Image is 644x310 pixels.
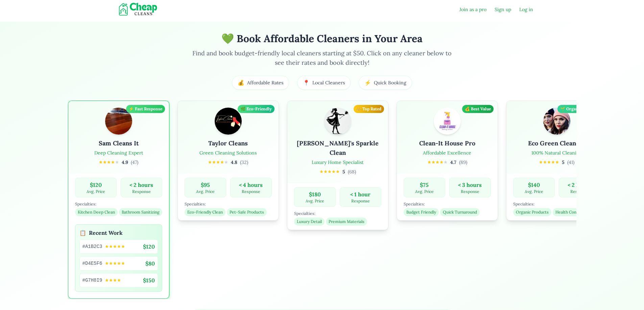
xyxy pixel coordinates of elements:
div: $ 140 [516,181,551,189]
div: < 2 hours [561,181,597,189]
div: Specialties: [403,201,490,207]
span: $ 80 [145,259,154,267]
img: Eco Green Cleaners [543,108,570,135]
span: $ 120 [142,243,154,251]
div: Response [233,189,268,194]
p: Luxury Home Specialist [311,159,363,166]
div: 🌱 Organic Products [557,105,602,113]
span: 4.7 [450,159,456,166]
span: 💰 [238,79,244,87]
span: Kitchen Deep Clean [74,208,117,216]
div: Response [452,189,487,194]
span: Premium Materials [325,218,366,226]
a: Join as a pro [459,6,486,13]
span: ( 47 ) [130,159,138,166]
h3: Sam Cleans It [98,139,138,148]
div: < 1 hour [342,190,378,198]
h3: Clean-It House Pro [419,139,475,148]
span: ( 89 ) [458,159,467,166]
p: Deep Cleaning Expert [94,149,142,156]
span: # A1B2C3 [82,243,102,250]
span: Quick Turnaround [439,208,479,216]
h2: 💚 Book Affordable Cleaners in Your Area [68,32,576,45]
span: Bathroom Sanitizing [118,208,162,216]
img: Sally's Sparkle Clean [324,108,351,135]
div: 🌿 Eco-Friendly [237,105,274,113]
a: Sign up [495,6,511,13]
span: $ 150 [142,276,154,284]
img: Sam Cleans It [104,108,132,135]
div: Avg. Price [77,189,113,194]
h4: Recent Work [79,229,157,237]
span: Luxury Detail [293,218,324,226]
span: Affordable Rates [247,79,283,86]
div: < 2 hours [123,181,159,189]
span: 5 [562,159,564,166]
span: # G7H8I9 [82,277,102,284]
img: Clean-It House Pro [433,108,460,135]
span: Local Cleaners [312,79,345,86]
p: 100% Natural Cleaning [531,149,581,156]
span: Pet-Safe Products [226,208,266,216]
div: Specialties: [512,201,600,207]
span: Organic Products [512,208,551,216]
span: ⚡ [364,79,371,87]
div: < 4 hours [233,181,268,189]
span: 4.8 [231,159,237,166]
div: 💰 Best Value [461,105,493,113]
div: Response [123,189,159,194]
div: 👑 Top Rated [353,105,383,113]
a: Log in [519,6,533,13]
img: Taylor Cleans [214,108,241,135]
span: Budget Friendly [403,208,438,216]
div: Avg. Price [187,189,222,194]
h3: Taylor Cleans [208,139,247,148]
div: Specialties: [293,211,381,216]
span: ( 41 ) [567,159,574,166]
span: 📋 [79,229,86,237]
div: $ 75 [406,181,442,189]
div: Avg. Price [296,198,332,204]
div: $ 95 [187,181,222,189]
span: 4.9 [121,159,128,166]
p: Find and book budget-friendly local cleaners starting at $50. Click on any cleaner below to see t... [192,49,452,67]
span: 5 [342,168,344,175]
span: ( 32 ) [240,159,248,166]
div: Avg. Price [406,189,442,194]
span: Quick Booking [374,79,406,86]
div: $ 120 [77,181,113,189]
div: < 3 hours [452,181,487,189]
div: Specialties: [184,201,271,207]
p: Affordable Excellence [423,149,471,156]
div: Response [342,198,378,204]
h3: [PERSON_NAME]'s Sparkle Clean [293,139,381,158]
p: Green Cleaning Solutions [199,149,256,156]
div: ⚡ Fast Response [125,105,164,113]
span: # D4E5F6 [82,260,102,267]
div: $ 180 [296,190,332,198]
span: 📍 [303,79,310,87]
span: ( 68 ) [347,168,355,175]
span: Eco-Friendly Clean [184,208,225,216]
span: Health Conscious [552,208,590,216]
div: Specialties: [74,201,162,207]
img: Cheap Cleans Florida [111,3,168,16]
h3: Eco Green Cleaners [527,139,585,148]
div: Avg. Price [516,189,551,194]
div: Response [561,189,597,194]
